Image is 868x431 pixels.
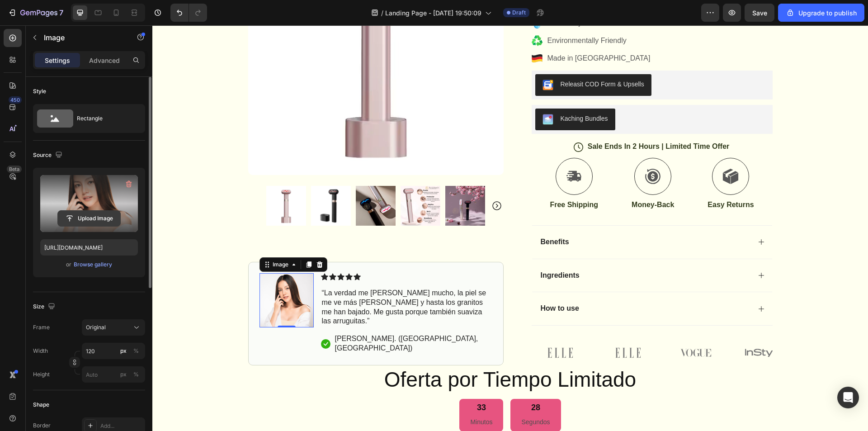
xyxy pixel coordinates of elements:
[33,347,48,355] label: Width
[170,4,207,22] div: Undo/Redo
[44,32,121,43] p: Image
[33,370,50,379] label: Height
[73,260,113,269] button: Browse gallery
[183,309,339,328] p: [PERSON_NAME]. ([GEOGRAPHIC_DATA],[GEOGRAPHIC_DATA])
[74,260,112,269] div: Browse gallery
[515,315,572,340] img: gempages_579513513739813657-1d99a46b-8ede-4505-840e-843f2bbac220.png
[170,263,339,301] p: “La verdad me [PERSON_NAME] mucho, la piel se me ve más [PERSON_NAME] y hasta los granitos me han...
[131,369,142,380] button: px
[385,8,481,18] span: Landing Page - [DATE] 19:50:09
[33,323,50,332] label: Frame
[169,262,340,302] div: Rich Text Editor. Editing area: main
[408,89,456,98] div: Kaching Bundles
[745,4,774,22] button: Save
[33,87,46,95] div: Style
[383,49,499,71] button: Releasit COD Form & Upsells
[82,319,145,336] button: Original
[388,279,427,288] p: How to use
[752,9,767,17] span: Save
[388,246,427,255] p: Ingredients
[120,370,127,379] div: px
[369,377,397,388] div: 28
[66,259,71,270] span: or
[118,235,138,243] div: Image
[395,28,498,38] p: Made in [GEOGRAPHIC_DATA]
[390,54,401,65] img: CKKYs5695_ICEAE=.webp
[133,347,139,355] div: %
[9,96,22,104] div: 450
[369,391,397,403] p: Segundos
[82,366,145,383] input: px%
[118,346,129,356] button: %
[383,83,463,105] button: Kaching Bundles
[7,166,22,173] div: Beta
[86,323,106,332] span: Original
[133,370,139,379] div: %
[408,54,492,64] div: Releasit COD Form & Upsells
[318,377,340,388] div: 33
[89,56,120,65] p: Advanced
[435,117,577,126] p: Sale Ends In 2 Hours | Limited Time Offer
[57,210,121,227] button: Upload Image
[555,175,601,185] p: Easy Returns
[583,315,640,340] img: gempages_579513513739813657-d7e203ed-c2ad-4a1f-b3f6-be2c40741622.png
[388,212,417,222] p: Benefits
[318,391,340,403] p: Minutos
[100,422,143,430] div: Add...
[40,239,138,256] input: https://example.com/image.jpg
[182,309,340,329] div: Rich Text Editor. Editing area: main
[59,7,63,18] p: 7
[77,108,132,129] div: Rectangle
[152,25,868,431] iframe: Design area
[45,56,70,65] p: Settings
[82,343,145,359] input: px%
[512,9,526,17] span: Draft
[395,10,498,21] p: Environmentally Friendly
[381,8,383,18] span: /
[33,301,57,313] div: Size
[33,401,49,409] div: Shape
[379,315,436,340] img: gempages_579513513739813657-13461c9e-d68b-4363-86c1-147f6b266f55.png
[397,175,446,185] p: Free Shipping
[786,8,857,18] div: Upgrade to publish
[778,4,864,22] button: Upgrade to publish
[339,175,350,186] button: Carousel Next Arrow
[837,387,859,408] div: Open Intercom Messenger
[447,315,504,340] img: gempages_579513513739813657-13461c9e-d68b-4363-86c1-147f6b266f55.png
[107,248,161,302] img: gempages_579513513739813657-e330ad1d-9e75-4ec1-ab2e-cc1e5f77502e.png
[4,4,67,22] button: 7
[390,89,401,99] img: KachingBundles.png
[120,347,127,355] div: px
[33,149,64,161] div: Source
[33,422,51,430] div: Border
[479,175,522,185] p: Money-Back
[131,346,142,356] button: px
[118,369,129,380] button: %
